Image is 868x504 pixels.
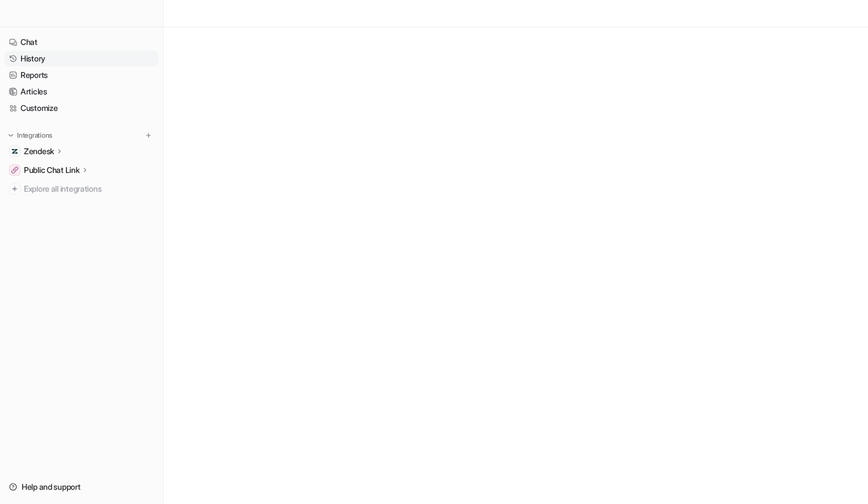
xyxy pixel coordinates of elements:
a: Chat [5,34,159,50]
img: Public Chat Link [11,167,18,173]
span: Explore all integrations [24,180,154,198]
a: Articles [5,84,159,100]
img: explore all integrations [9,183,20,195]
p: Zendesk [24,146,54,157]
a: Reports [5,67,159,83]
a: Help and support [5,479,159,495]
a: Customize [5,100,159,116]
img: menu_add.svg [144,131,152,139]
p: Integrations [17,131,52,140]
img: Zendesk [11,148,18,155]
p: Public Chat Link [24,164,80,176]
button: Integrations [5,130,56,141]
a: History [5,51,159,67]
a: Explore all integrations [5,181,159,197]
img: expand menu [7,131,15,139]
